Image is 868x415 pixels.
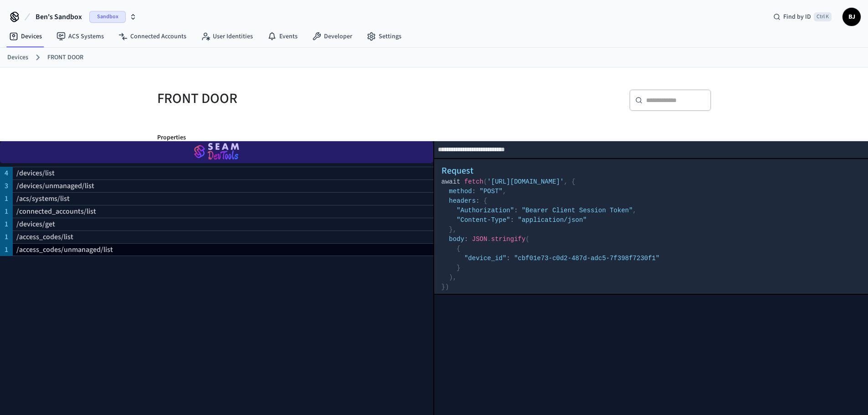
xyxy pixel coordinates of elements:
a: FRONT DOOR [47,53,83,62]
span: { [457,245,460,252]
a: Events [260,28,305,45]
span: : [514,207,518,214]
span: : [472,188,476,195]
p: /acs/systems/list [16,193,70,204]
span: '[URL][DOMAIN_NAME]' [487,178,564,185]
p: /access_codes/list [16,231,73,242]
p: /devices/get [16,219,55,230]
p: /devices/unmanaged/list [16,180,94,191]
span: "Content-Type" [457,216,510,224]
span: : [506,255,510,262]
span: BJ [843,9,860,25]
span: ) [445,283,449,291]
span: , [503,188,506,195]
span: "cbf01e73-c0d2-487d-adc5-7f398f7230f1" [514,255,659,262]
button: Actions [406,133,442,155]
p: 1 [5,193,8,204]
span: Ben's Sandbox [36,11,82,22]
span: body [449,236,464,243]
span: , [453,226,457,233]
span: } [442,283,445,291]
button: BJ [842,8,861,26]
span: : [464,236,468,243]
span: . [487,236,491,243]
span: "device_id" [464,255,506,262]
span: , [633,207,637,214]
span: "Authorization" [457,207,514,214]
a: User Identities [194,28,260,45]
span: JSON [472,236,488,243]
a: ACS Systems [49,28,111,45]
span: } [449,226,452,233]
span: { [571,178,575,185]
a: Developer [305,28,360,45]
h5: FRONT DOOR [157,89,429,108]
a: Settings [360,28,409,45]
span: Sandbox [89,11,126,23]
div: Find by IDCtrl K [766,9,839,25]
span: : [476,197,479,205]
span: ) [449,274,452,281]
p: 1 [5,244,8,255]
a: Devices [2,28,49,45]
span: ( [525,236,529,243]
a: Devices [7,53,28,62]
span: } [457,264,460,272]
span: Ctrl K [814,12,832,21]
p: /access_codes/unmanaged/list [16,244,113,255]
button: Events [298,133,332,155]
span: headers [449,197,476,205]
span: ( [483,178,487,185]
span: Find by ID [783,12,811,21]
a: Connected Accounts [111,28,194,45]
button: Access Codes [343,133,395,155]
p: /devices/list [16,168,55,179]
span: , [564,178,567,185]
p: 1 [5,206,8,217]
p: /connected_accounts/list [16,206,96,217]
h4: Request [442,164,861,177]
p: 1 [5,219,8,230]
span: "POST" [480,188,503,195]
img: Seam Logo DevTools [11,139,422,165]
p: 3 [5,180,8,191]
span: fetch [464,178,483,185]
span: stringify [491,236,526,243]
span: await [442,178,461,185]
span: "Bearer Client Session Token" [522,207,633,214]
span: "application/json" [518,216,587,224]
div: ant example [298,133,711,155]
p: Properties [157,133,186,143]
span: method [449,188,472,195]
span: : [510,216,514,224]
span: { [483,197,487,205]
span: , [453,274,457,281]
p: 4 [5,168,8,179]
p: 1 [5,231,8,242]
